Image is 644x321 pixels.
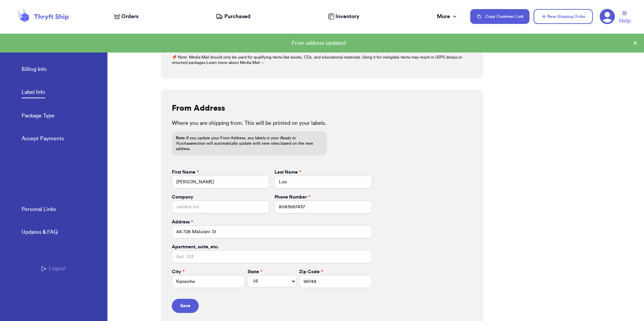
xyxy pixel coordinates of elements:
input: John [172,176,269,188]
label: Address [172,219,193,225]
p: If you update your From Address, any labels in your section will automatically update with new ra... [176,135,323,151]
input: 12345 [299,275,372,288]
input: City [172,275,245,288]
label: Phone Number [275,194,310,201]
i: Ready to Purchase [176,136,296,145]
p: Where you are shipping from. This will be printed on your labels. [172,119,472,127]
span: Note: [176,136,186,140]
a: Package Type [22,112,55,121]
span: Inventory [335,12,359,21]
button: Copy Customer Link [470,9,529,24]
h2: From Address [172,103,225,114]
input: 1234 Main St. [172,225,372,238]
button: New Shipping Order [534,9,593,24]
p: 📌 Note: Media Mail should only be used for qualifying items like books, CDs, and educational mate... [172,55,472,65]
label: Last Name [275,169,301,176]
button: Logout [41,264,66,273]
a: Accept Payments [22,135,64,144]
input: Jandoe Inc. [172,201,269,213]
div: More [437,12,458,21]
a: Purchased [216,12,251,21]
div: Updates & FAQ [22,228,58,236]
span: Purchased [224,12,251,21]
input: Apt. 123 [172,250,372,263]
input: 1234567890 [275,201,372,213]
a: Updates & FAQ [22,228,58,238]
a: Billing Info [22,65,47,75]
a: Inventory [328,12,359,21]
a: Help [619,11,631,25]
label: Apartment, suite, etc. [172,244,219,250]
label: State [248,269,262,275]
label: First Name [172,169,199,176]
label: Company [172,194,193,201]
label: City [172,269,185,275]
div: From address updated [5,39,632,47]
a: Label Info [22,88,45,98]
span: Help [619,17,631,25]
span: Orders [121,12,138,21]
a: Personal Links [22,205,56,215]
input: Doe [275,176,372,188]
button: Save [172,299,199,313]
label: Zip Code [299,269,323,275]
a: Orders [114,12,138,21]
